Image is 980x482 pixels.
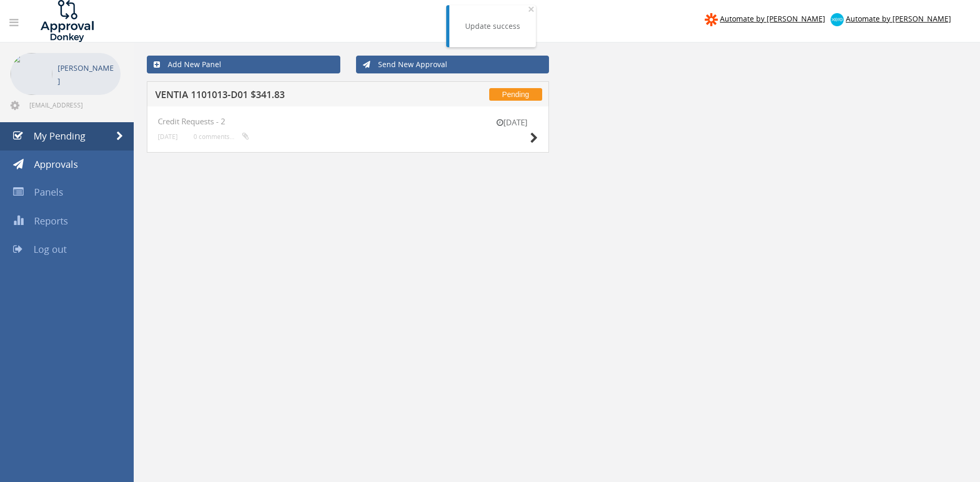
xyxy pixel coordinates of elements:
[158,133,178,141] small: [DATE]
[465,21,520,31] div: Update success
[705,13,718,26] img: zapier-logomark.png
[356,56,550,73] a: Send New Approval
[58,61,115,88] p: [PERSON_NAME]
[846,14,951,24] span: Automate by [PERSON_NAME]
[489,88,542,101] span: Pending
[486,117,538,128] small: [DATE]
[34,243,67,255] span: Log out
[34,158,78,170] span: Approvals
[34,130,85,142] span: My Pending
[34,186,63,198] span: Panels
[193,133,249,141] small: 0 comments...
[720,14,825,24] span: Automate by [PERSON_NAME]
[528,2,534,16] span: ×
[155,90,425,103] h5: VENTIA 1101013-D01 $341.83
[34,215,68,227] span: Reports
[831,13,844,26] img: xero-logo.png
[158,117,538,126] h4: Credit Requests - 2
[147,56,340,73] a: Add New Panel
[29,101,119,109] span: [EMAIL_ADDRESS][DOMAIN_NAME]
